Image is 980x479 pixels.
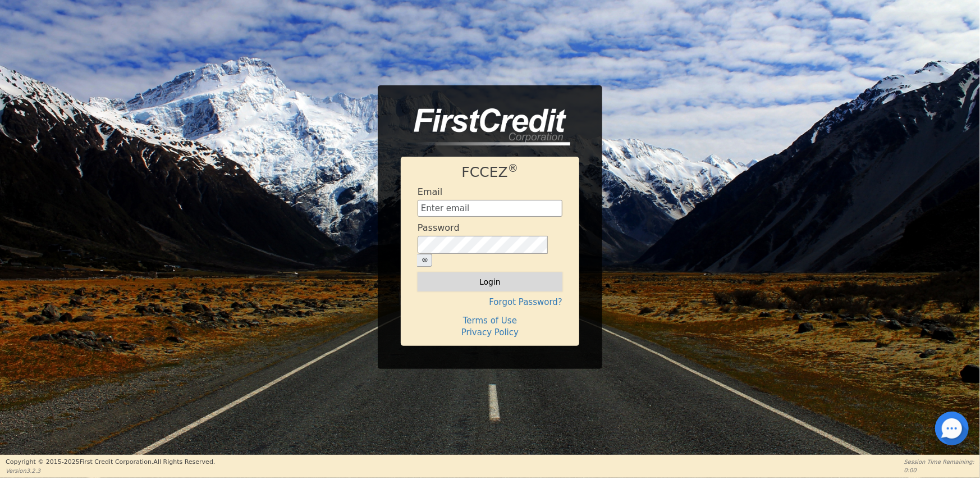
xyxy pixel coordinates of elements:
sup: ® [508,162,519,174]
button: Login [418,272,562,291]
h4: Email [418,186,442,197]
h4: Privacy Policy [418,327,562,337]
input: Enter email [418,200,562,217]
h4: Forgot Password? [418,297,562,307]
h4: Terms of Use [418,316,562,326]
h1: FCCEZ [418,164,562,181]
p: Version 3.2.3 [6,467,215,475]
p: Session Time Remaining: [904,458,974,466]
img: logo-CMu_cnol.png [401,108,570,145]
p: Copyright © 2015- 2025 First Credit Corporation. [6,458,215,467]
h4: Password [418,222,460,233]
input: password [418,236,548,254]
p: 0:00 [904,466,974,475]
span: All Rights Reserved. [153,458,215,466]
